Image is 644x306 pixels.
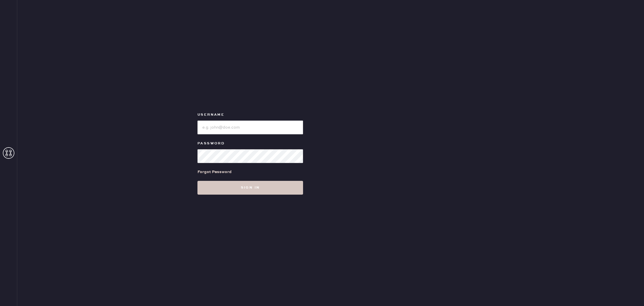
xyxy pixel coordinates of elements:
div: Forgot Password [197,169,232,175]
a: Forgot Password [197,163,232,181]
button: Sign in [197,181,303,195]
label: Password [197,140,303,147]
input: e.g. john@doe.com [197,121,303,134]
label: Username [197,111,303,118]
